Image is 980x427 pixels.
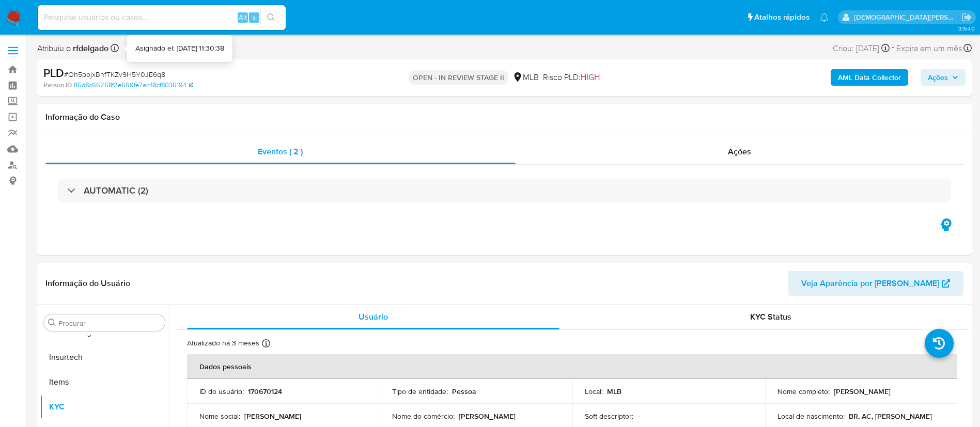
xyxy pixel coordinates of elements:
[37,43,108,54] span: Atribuiu o
[48,319,56,327] button: Procurar
[40,370,169,394] button: Items
[754,12,810,23] span: Atalhos rápidos
[409,70,508,85] p: OPEN - IN REVIEW STAGE II
[187,354,957,379] th: Dados pessoais
[359,311,388,323] span: Usuário
[854,12,958,22] p: thais.asantos@mercadolivre.com
[831,69,908,86] button: AML Data Collector
[921,69,966,86] button: Ações
[459,412,516,421] p: [PERSON_NAME]
[45,278,130,289] h1: Informação do Usuário
[728,146,751,157] span: Ações
[244,412,301,421] p: [PERSON_NAME]
[750,311,791,323] span: KYC Status
[58,319,161,328] input: Procurar
[84,185,148,196] h3: AUTOMATIC (2)
[199,412,240,421] p: Nome social :
[71,42,108,54] b: rfdelgado
[43,65,64,81] b: PLD
[43,81,72,90] b: Person ID
[833,41,890,55] div: Criou: [DATE]
[239,12,247,22] span: Alt
[928,69,948,86] span: Ações
[801,271,939,296] span: Veja Aparência por [PERSON_NAME]
[199,387,244,396] p: ID do usuário :
[260,10,282,25] button: search-icon
[40,345,169,370] button: Insurtech
[40,394,169,419] button: KYC
[58,179,951,202] div: AUTOMATIC (2)
[637,412,640,421] p: -
[248,387,282,396] p: 170670124
[896,43,962,54] span: Expira em um mês
[585,412,633,421] p: Soft descriptor :
[38,11,286,24] input: Pesquise usuários ou casos...
[135,43,224,54] div: Asignado el: [DATE] 11:30:38
[253,12,256,22] span: s
[849,412,932,421] p: BR, AC, [PERSON_NAME]
[777,387,830,396] p: Nome completo :
[392,412,455,421] p: Nome do comércio :
[892,41,894,55] span: -
[834,387,891,396] p: [PERSON_NAME]
[258,146,303,157] span: Eventos ( 2 )
[543,72,600,83] span: Risco PLD:
[74,81,193,90] a: 85d8c66268f2e669fe7ac48cf8036194
[45,112,963,122] h1: Informação do Caso
[820,13,829,22] a: Notificações
[838,69,901,86] b: AML Data Collector
[452,387,476,396] p: Pessoa
[585,387,603,396] p: Local :
[788,271,963,296] button: Veja Aparência por [PERSON_NAME]
[64,69,165,80] span: # Oh5pojxBnfTKZv9H5Y0JE6q8
[607,387,621,396] p: MLB
[777,412,845,421] p: Local de nascimento :
[392,387,448,396] p: Tipo de entidade :
[961,12,972,23] a: Sair
[512,72,539,83] div: MLB
[581,71,600,83] span: HIGH
[187,338,259,348] p: Atualizado há 3 meses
